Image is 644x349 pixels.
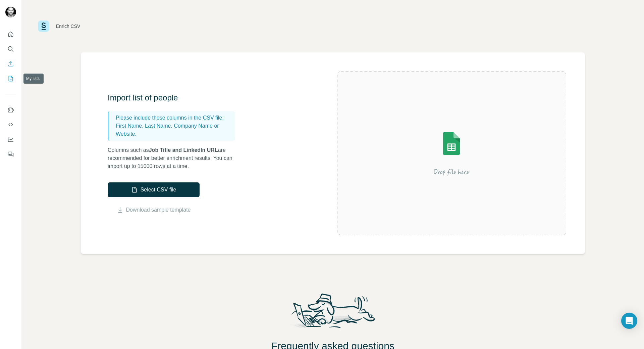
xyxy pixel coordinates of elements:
span: Job Title and LinkedIn URL [149,147,218,153]
button: Search [5,43,16,55]
a: Download sample template [126,206,191,214]
button: Feedback [5,148,16,160]
p: Columns such as are recommended for better enrichment results. You can import up to 15000 rows at... [108,146,242,170]
p: Please include these columns in the CSV file: [116,114,232,122]
button: My lists [5,73,16,85]
img: Avatar [5,7,16,17]
div: Open Intercom Messenger [621,313,637,329]
button: Dashboard [5,133,16,145]
p: First Name, Last Name, Company Name or Website. [116,122,232,138]
button: Enrich CSV [5,58,16,70]
img: Surfe Logo [38,20,49,32]
button: Use Surfe on LinkedIn [5,104,16,116]
button: Use Surfe API [5,119,16,131]
img: Surfe Illustration - Drop file here or select below [391,113,512,193]
div: Enrich CSV [56,23,80,30]
button: Quick start [5,28,16,40]
img: Surfe Mascot Illustration [285,292,381,335]
button: Download sample template [108,206,200,214]
h3: Import list of people [108,92,242,103]
button: Select CSV file [108,182,200,197]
